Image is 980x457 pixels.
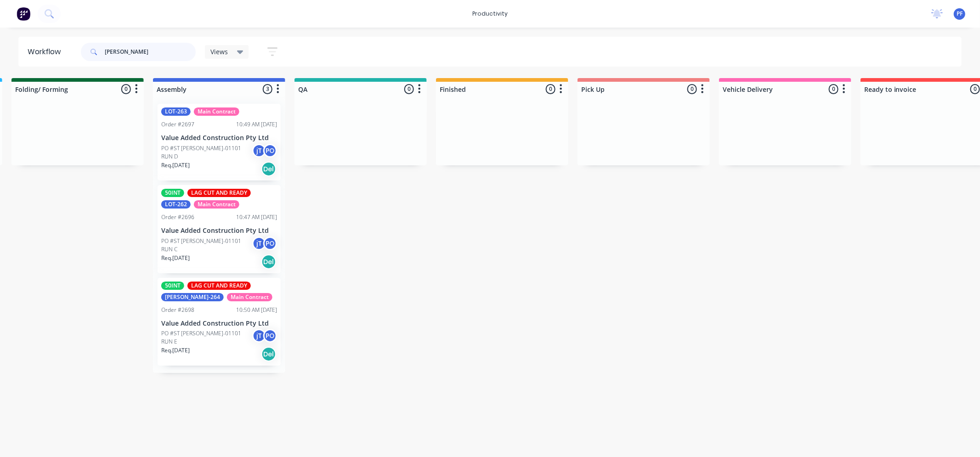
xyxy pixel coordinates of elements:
[105,43,196,61] input: Search for orders...
[158,104,281,181] div: LOT-263Main ContractOrder #269710:49 AM [DATE]Value Added Construction Pty LtdPO #ST [PERSON_NAME...
[194,200,239,209] div: Main Contract
[261,347,276,361] div: Del
[161,134,277,142] p: Value Added Construction Pty Ltd
[261,254,276,269] div: Del
[161,227,277,235] p: Value Added Construction Pty Ltd
[161,200,191,209] div: LOT-262
[161,282,184,290] div: 50INT
[194,107,239,116] div: Main Contract
[236,306,277,314] div: 10:50 AM [DATE]
[468,7,512,21] div: productivity
[158,278,281,366] div: 50INTLAG CUT AND READY[PERSON_NAME]-264Main ContractOrder #269810:50 AM [DATE]Value Added Constru...
[161,237,252,254] p: PO #ST [PERSON_NAME]-01101 RUN C
[252,144,266,158] div: jT
[161,107,191,116] div: LOT-263
[161,306,194,314] div: Order #2698
[161,189,184,197] div: 50INT
[161,161,190,169] p: Req. [DATE]
[957,10,963,18] span: PF
[161,254,190,262] p: Req. [DATE]
[161,120,194,129] div: Order #2697
[161,213,194,221] div: Order #2696
[161,144,252,161] p: PO #ST [PERSON_NAME]-01101 RUN D
[263,237,277,250] div: PO
[161,346,190,355] p: Req. [DATE]
[261,162,276,176] div: Del
[187,189,251,197] div: LAG CUT AND READY
[263,144,277,158] div: PO
[263,329,277,343] div: PO
[161,329,252,346] p: PO #ST [PERSON_NAME]-01101 RUN E
[252,237,266,250] div: jT
[161,320,277,327] p: Value Added Construction Pty Ltd
[236,213,277,221] div: 10:47 AM [DATE]
[28,46,65,57] div: Workflow
[227,293,272,301] div: Main Contract
[17,7,30,21] img: Factory
[187,282,251,290] div: LAG CUT AND READY
[252,329,266,343] div: jT
[210,47,228,56] span: Views
[161,293,224,301] div: [PERSON_NAME]-264
[236,120,277,129] div: 10:49 AM [DATE]
[158,185,281,273] div: 50INTLAG CUT AND READYLOT-262Main ContractOrder #269610:47 AM [DATE]Value Added Construction Pty ...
